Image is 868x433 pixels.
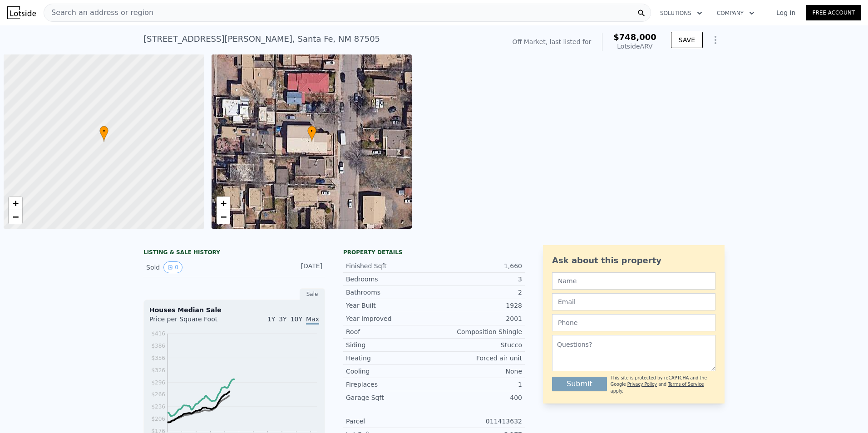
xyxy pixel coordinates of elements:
[151,355,165,361] tspan: $356
[346,327,434,336] div: Roof
[151,379,165,386] tspan: $296
[552,254,715,267] div: Ask about this property
[217,197,230,210] a: Zoom in
[149,305,319,315] div: Houses Median Sale
[217,210,230,224] a: Zoom out
[434,288,522,297] div: 2
[346,367,434,376] div: Cooling
[282,261,322,273] div: [DATE]
[151,367,165,374] tspan: $326
[151,416,165,422] tspan: $206
[806,5,861,20] a: Free Account
[151,391,165,398] tspan: $266
[434,380,522,389] div: 1
[434,327,522,336] div: Composition Shingle
[346,288,434,297] div: Bathrooms
[611,375,715,394] div: This site is protected by reCAPTCHA and the Google and apply.
[267,315,275,323] span: 1Y
[7,6,36,19] img: Lotside
[434,417,522,426] div: 011413632
[434,261,522,271] div: 1,660
[346,354,434,363] div: Heating
[653,5,710,21] button: Solutions
[307,127,316,135] span: •
[671,32,703,48] button: SAVE
[706,31,725,49] button: Show Options
[434,367,522,376] div: None
[9,210,22,224] a: Zoom out
[163,261,182,273] button: View historical data
[346,417,434,426] div: Parcel
[13,211,19,222] span: −
[613,32,656,42] span: $748,000
[552,314,715,331] input: Phone
[346,275,434,284] div: Bedrooms
[434,340,522,349] div: Stucco
[434,275,522,284] div: 3
[434,314,522,323] div: 2001
[513,37,592,46] div: Off Market, last listed for
[434,393,522,402] div: 400
[346,261,434,271] div: Finished Sqft
[143,33,380,45] div: [STREET_ADDRESS][PERSON_NAME] , Santa Fe , NM 87505
[710,5,762,21] button: Company
[346,393,434,402] div: Garage Sqft
[151,330,165,337] tspan: $416
[346,314,434,323] div: Year Improved
[44,7,153,18] span: Search an address or region
[300,288,325,300] div: Sale
[220,197,226,209] span: +
[552,293,715,310] input: Email
[434,301,522,310] div: 1928
[291,315,302,323] span: 10Y
[346,340,434,349] div: Siding
[220,211,226,222] span: −
[307,126,316,142] div: •
[143,249,325,258] div: LISTING & SALE HISTORY
[149,315,234,329] div: Price per Square Foot
[346,301,434,310] div: Year Built
[434,354,522,363] div: Forced air unit
[306,315,319,325] span: Max
[99,126,108,142] div: •
[99,127,108,135] span: •
[151,343,165,349] tspan: $386
[151,403,165,410] tspan: $236
[552,272,715,290] input: Name
[552,377,607,391] button: Submit
[668,382,704,387] a: Terms of Service
[9,197,22,210] a: Zoom in
[279,315,286,323] span: 3Y
[346,380,434,389] div: Fireplaces
[613,42,656,51] div: Lotside ARV
[343,249,525,256] div: Property details
[146,261,227,273] div: Sold
[765,8,806,17] a: Log In
[627,382,657,387] a: Privacy Policy
[13,197,19,209] span: +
